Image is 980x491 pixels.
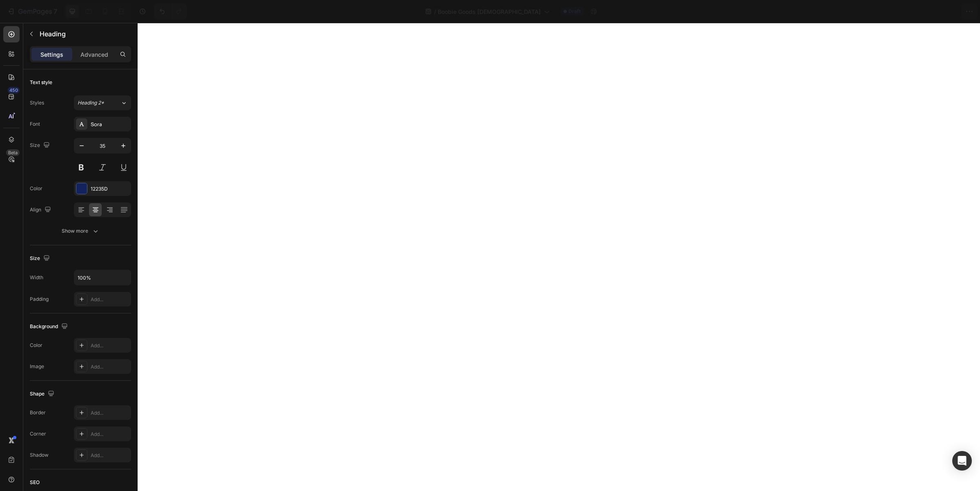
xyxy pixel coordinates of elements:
[30,389,56,400] div: Shape
[30,140,51,151] div: Size
[6,149,20,156] div: Beta
[30,295,49,303] div: Padding
[30,204,53,216] div: Align
[91,363,129,371] div: Add...
[91,431,129,438] div: Add...
[91,342,129,349] div: Add...
[30,253,51,264] div: Size
[906,7,970,16] div: Upgrade to publish
[3,3,61,20] button: 7
[74,96,131,110] button: Heading 2*
[91,296,129,303] div: Add...
[154,3,187,20] div: Undo/Redo
[30,99,44,107] div: Styles
[899,3,977,20] button: Upgrade to publish
[8,87,20,93] div: 450
[91,409,129,417] div: Add...
[78,99,104,107] span: Heading 2*
[91,452,129,459] div: Add...
[438,7,541,16] span: Boobie Goods [DEMOGRAPHIC_DATA]
[30,479,40,486] div: SEO
[952,451,972,471] div: Open Intercom Messenger
[62,227,100,235] div: Show more
[30,451,49,459] div: Shadow
[875,8,889,15] span: Save
[30,321,69,332] div: Background
[30,342,42,349] div: Color
[30,185,42,192] div: Color
[74,270,131,285] input: Auto
[40,50,63,59] p: Settings
[53,7,57,16] p: 7
[434,7,436,16] span: /
[40,29,128,39] p: Heading
[869,3,895,20] button: Save
[568,8,581,15] span: Draft
[30,430,46,438] div: Corner
[30,409,46,416] div: Border
[91,121,129,128] div: Sora
[30,224,131,238] button: Show more
[30,363,44,370] div: Image
[30,274,43,281] div: Width
[80,50,108,59] p: Advanced
[30,120,40,128] div: Font
[91,185,129,193] div: 12235D
[30,79,52,86] div: Text style
[138,23,980,491] iframe: Design area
